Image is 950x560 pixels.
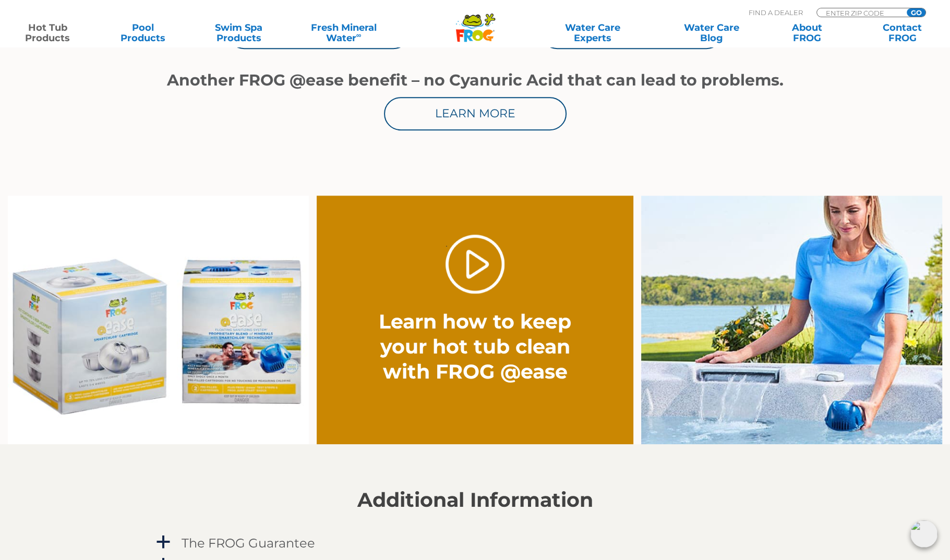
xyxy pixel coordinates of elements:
[162,71,788,89] h1: Another FROG @ease benefit – no Cyanuric Acid that can lead to problems.
[182,536,315,550] h4: The FROG Guarantee
[155,534,171,550] span: a
[446,235,504,294] a: Play Video
[154,533,796,553] a: a The FROG Guarantee
[106,22,180,43] a: PoolProducts
[865,22,940,43] a: ContactFROG
[825,8,895,17] input: Zip Code Form
[910,520,937,547] img: openIcon
[356,31,362,39] sup: ∞
[297,22,390,43] a: Fresh MineralWater∞
[201,22,275,43] a: Swim SpaProducts
[154,489,796,512] h2: Additional Information
[384,97,567,130] a: Learn More
[769,22,844,43] a: AboutFROG
[674,22,748,43] a: Water CareBlog
[8,196,309,445] img: Ease Packaging
[10,22,85,43] a: Hot TubProducts
[364,309,586,384] h2: Learn how to keep your hot tub clean with FROG @ease
[749,8,803,17] p: Find A Dealer
[641,196,942,445] img: fpo-flippin-frog-2
[532,22,653,43] a: Water CareExperts
[907,8,925,17] input: GO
